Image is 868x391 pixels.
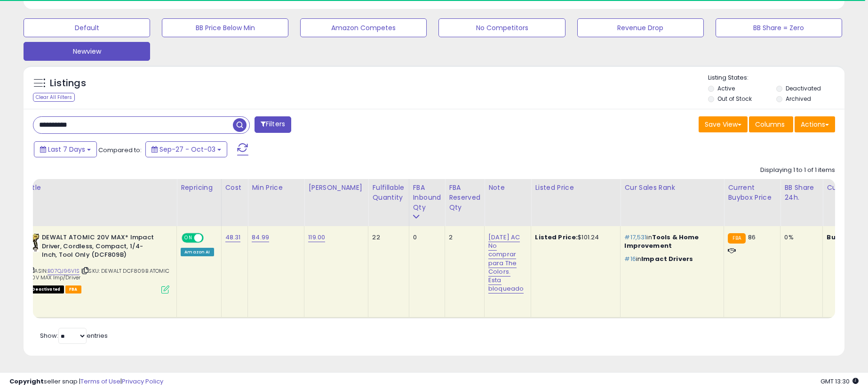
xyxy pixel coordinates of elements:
span: Last 7 Days [48,145,85,154]
a: [DATE] AC No comprar para The Colors. Esta bloqueado [488,233,524,293]
small: FBA [728,233,745,244]
a: Privacy Policy [122,377,163,386]
div: Displaying 1 to 1 of 1 items [760,166,835,175]
div: Title [26,183,173,193]
div: FBA Reserved Qty [449,183,480,212]
div: Repricing [181,183,217,193]
h5: Listings [50,77,86,90]
div: FBA inbound Qty [413,183,441,212]
span: All listings that are unavailable for purchase on Amazon for any reason other than out-of-stock [28,285,64,293]
span: Show: entries [40,331,108,340]
span: Compared to: [98,146,142,155]
button: Save View [699,116,748,132]
div: Current Buybox Price [728,183,776,203]
a: 119.00 [308,233,325,242]
div: ASIN: [28,233,169,293]
p: Listing States: [708,73,844,82]
div: 0 [413,233,438,242]
button: Last 7 Days [34,141,97,157]
button: Sep-27 - Oct-03 [145,141,227,157]
div: Cur Sales Rank [624,183,720,193]
span: #16 [624,254,636,263]
b: Listed Price: [535,233,578,242]
label: Deactivated [786,84,821,92]
a: 48.31 [225,233,241,242]
strong: Copyright [9,377,44,386]
div: Min Price [252,183,300,193]
img: 41J-VkbiJKL._SL40_.jpg [28,233,40,252]
button: Amazon Competes [300,18,427,37]
button: Revenue Drop [577,18,704,37]
label: Out of Stock [717,95,752,103]
div: Listed Price [535,183,616,193]
div: 2 [449,233,477,242]
label: Archived [786,95,811,103]
a: Terms of Use [80,377,120,386]
div: Cost [225,183,244,193]
span: Sep-27 - Oct-03 [159,145,215,154]
div: Amazon AI [181,248,214,256]
div: $101.24 [535,233,613,242]
span: OFF [202,234,217,242]
div: Fulfillable Quantity [372,183,405,203]
button: Actions [795,116,835,132]
a: 84.99 [252,233,269,242]
a: B07QJ96V1S [48,267,80,275]
p: in [624,233,717,250]
span: 86 [748,233,756,242]
span: Tools & Home Improvement [624,233,699,250]
span: FBA [65,285,81,293]
div: 22 [372,233,401,242]
div: Note [488,183,527,193]
span: 2025-10-11 13:30 GMT [820,377,859,386]
div: Clear All Filters [33,93,75,102]
span: #17,531 [624,233,646,242]
button: BB Share = Zero [716,18,842,37]
button: Newview [24,42,150,61]
span: Columns [755,120,785,129]
label: Active [717,84,735,92]
span: Impact Drivers [641,254,693,263]
button: Filters [255,116,291,133]
button: Columns [749,116,793,132]
button: Default [24,18,150,37]
span: | SKU: DEWALT DCF809B ATOMIC 20V MAX Imp/Driver [28,267,169,281]
button: No Competitors [438,18,565,37]
b: DEWALT ATOMIC 20V MAX* Impact Driver, Cordless, Compact, 1/4-Inch, Tool Only (DCF809B) [42,233,156,262]
button: BB Price Below Min [162,18,288,37]
span: ON [183,234,194,242]
div: [PERSON_NAME] [308,183,364,193]
div: BB Share 24h. [784,183,819,203]
div: seller snap | | [9,377,163,386]
div: 0% [784,233,815,242]
p: in [624,255,717,263]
